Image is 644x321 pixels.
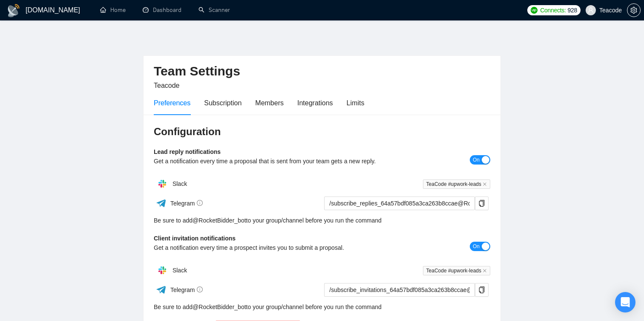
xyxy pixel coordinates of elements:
h3: Configuration [154,125,490,139]
span: Slack [172,180,187,187]
span: 928 [568,6,577,15]
div: Members [255,98,284,108]
div: Preferences [154,98,190,108]
img: hpQkSZIkSZIkSZIkSZIkSZIkSZIkSZIkSZIkSZIkSZIkSZIkSZIkSZIkSZIkSZIkSZIkSZIkSZIkSZIkSZIkSZIkSZIkSZIkS... [154,175,171,192]
span: Slack [172,267,187,274]
span: copy [475,200,488,207]
div: Limits [347,98,365,108]
img: hpQkSZIkSZIkSZIkSZIkSZIkSZIkSZIkSZIkSZIkSZIkSZIkSZIkSZIkSZIkSZIkSZIkSZIkSZIkSZIkSZIkSZIkSZIkSZIkS... [154,262,171,279]
span: info-circle [197,286,203,292]
a: @RocketBidder_bot [193,302,246,312]
div: Get a notification every time a proposal that is sent from your team gets a new reply. [154,156,406,166]
div: Be sure to add to your group/channel before you run the command [154,216,490,225]
img: upwork-logo.png [531,7,538,14]
h2: Team Settings [154,63,490,80]
img: logo [7,4,20,17]
div: Subscription [204,98,241,108]
span: close [483,182,487,186]
span: On [473,155,480,165]
span: Telegram [170,200,203,207]
span: On [473,242,480,251]
a: searchScanner [198,6,230,14]
button: copy [475,283,489,297]
div: Be sure to add to your group/channel before you run the command [154,302,490,312]
img: ww3wtPAAAAAElFTkSuQmCC [156,284,167,295]
div: Integrations [297,98,333,108]
button: copy [475,197,489,210]
b: Client invitation notifications [154,235,236,242]
span: copy [475,286,488,293]
a: @RocketBidder_bot [193,216,246,225]
img: ww3wtPAAAAAElFTkSuQmCC [156,198,167,208]
a: homeHome [100,6,126,14]
div: Open Intercom Messenger [615,292,635,312]
span: close [483,269,487,273]
span: Connects: [540,6,566,15]
div: Get a notification every time a prospect invites you to submit a proposal. [154,243,406,252]
b: Lead reply notifications [154,148,221,155]
span: Teacode [154,82,180,89]
button: setting [627,3,641,17]
span: info-circle [197,200,203,206]
span: user [588,7,594,13]
a: dashboardDashboard [143,6,181,14]
span: Telegram [170,286,203,293]
span: setting [627,7,640,14]
a: setting [627,7,641,14]
span: TeaCode #upwork-leads [423,179,490,189]
span: TeaCode #upwork-leads [423,266,490,275]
